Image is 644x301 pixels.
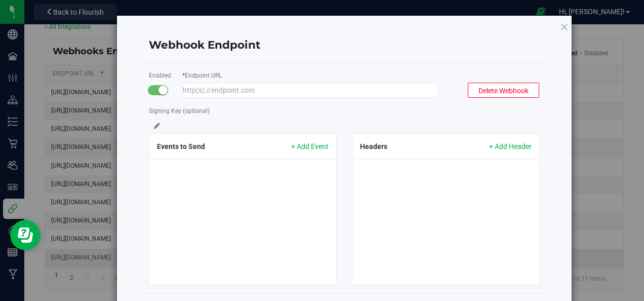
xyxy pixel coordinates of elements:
i: Update [154,122,160,129]
button: Delete Webhook [468,83,539,98]
span: + Add Event [291,141,329,152]
input: http(s)://endpoint.com [182,83,438,98]
span: Webhook Endpoint [149,38,260,51]
span: + Add Header [489,141,532,152]
span: Events to Send [157,141,205,152]
span: Headers [360,141,387,152]
label: Signing Key (optional) [149,106,210,116]
label: Enabled [149,71,168,80]
iframe: Resource center [10,220,41,250]
label: Endpoint URL [185,71,222,80]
